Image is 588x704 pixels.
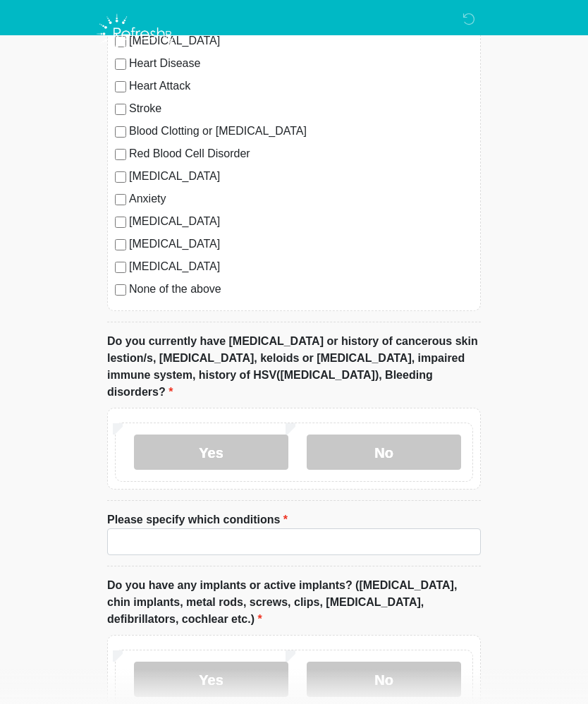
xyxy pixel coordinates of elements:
input: [MEDICAL_DATA] [115,217,126,228]
input: [MEDICAL_DATA] [115,262,126,273]
label: [MEDICAL_DATA] [129,168,473,185]
label: Heart Attack [129,78,473,95]
label: [MEDICAL_DATA] [129,236,473,253]
input: Blood Clotting or [MEDICAL_DATA] [115,126,126,138]
label: Do you currently have [MEDICAL_DATA] or history of cancerous skin lestion/s, [MEDICAL_DATA], kelo... [107,333,481,401]
input: Anxiety [115,194,126,205]
label: Please specify which conditions [107,511,288,528]
label: Yes [134,662,288,697]
input: Red Blood Cell Disorder [115,149,126,160]
input: [MEDICAL_DATA] [115,171,126,183]
input: None of the above [115,284,126,296]
label: Do you have any implants or active implants? ([MEDICAL_DATA], chin implants, metal rods, screws, ... [107,577,481,628]
label: Yes [134,435,288,470]
label: Blood Clotting or [MEDICAL_DATA] [129,123,473,140]
label: [MEDICAL_DATA] [129,258,473,275]
input: [MEDICAL_DATA] [115,239,126,250]
label: No [307,435,461,470]
img: Refresh RX Logo [93,11,178,57]
label: Anxiety [129,190,473,207]
label: Red Blood Cell Disorder [129,145,473,162]
input: Heart Attack [115,81,126,92]
label: None of the above [129,281,473,298]
label: No [307,662,461,697]
label: [MEDICAL_DATA] [129,213,473,230]
input: Stroke [115,104,126,115]
label: Stroke [129,100,473,117]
